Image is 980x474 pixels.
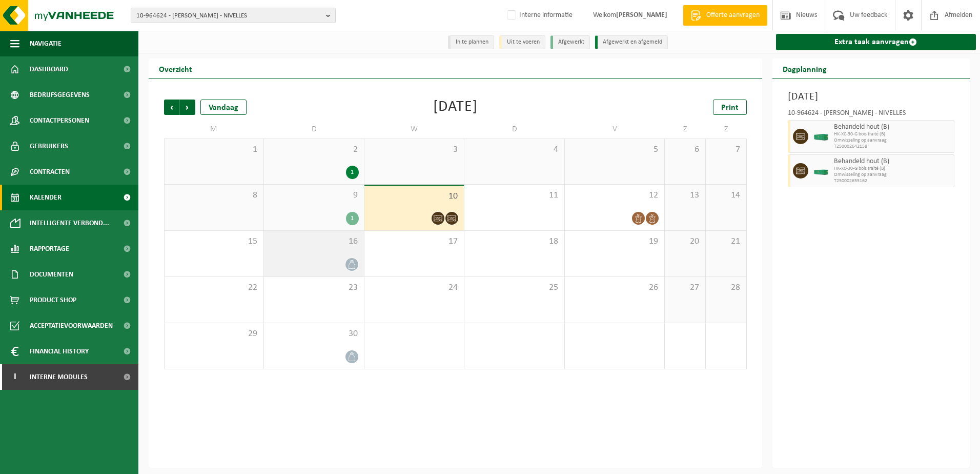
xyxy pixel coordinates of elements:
[834,137,952,144] span: Omwisseling op aanvraag
[30,210,109,236] span: Intelligente verbond...
[30,287,76,313] span: Product Shop
[30,364,88,390] span: Interne modules
[346,212,359,225] div: 1
[433,100,478,115] div: [DATE]
[30,185,62,210] span: Kalender
[170,236,258,247] span: 15
[364,120,464,139] td: W
[834,131,952,137] span: HK-XC-30-G bois traité (B)
[670,144,700,155] span: 6
[180,100,195,115] span: Volgende
[464,120,564,139] td: D
[834,178,952,184] span: T250002655162
[570,190,659,201] span: 12
[788,89,955,105] h3: [DATE]
[264,120,364,139] td: D
[131,8,336,23] button: 10-964624 - [PERSON_NAME] - NIVELLES
[269,328,358,340] span: 30
[704,10,762,21] span: Offerte aanvragen
[448,35,494,49] li: In te plannen
[170,190,258,201] span: 8
[670,190,700,201] span: 13
[30,159,70,185] span: Contracten
[30,236,69,262] span: Rapportage
[683,5,767,26] a: Offerte aanvragen
[370,144,459,155] span: 3
[834,172,952,178] span: Omwisseling op aanvraag
[570,282,659,293] span: 26
[269,282,358,293] span: 23
[136,8,322,24] span: 10-964624 - [PERSON_NAME] - NIVELLES
[30,108,89,133] span: Contactpersonen
[164,100,179,115] span: Vorige
[30,339,89,364] span: Financial History
[834,157,952,166] span: Behandeld hout (B)
[164,120,264,139] td: M
[200,100,247,115] div: Vandaag
[776,34,976,50] a: Extra taak aanvragen
[813,133,829,141] img: HK-XC-30-GN-00
[269,144,358,155] span: 2
[711,144,741,155] span: 7
[595,35,668,49] li: Afgewerkt en afgemeld
[469,190,559,201] span: 11
[670,282,700,293] span: 27
[713,100,747,115] a: Print
[711,190,741,201] span: 14
[665,120,706,139] td: Z
[772,58,837,78] h2: Dagplanning
[505,8,573,23] label: Interne informatie
[670,236,700,247] span: 20
[30,133,68,159] span: Gebruikers
[346,166,359,179] div: 1
[706,120,747,139] td: Z
[370,236,459,247] span: 17
[30,56,68,82] span: Dashboard
[170,328,258,340] span: 29
[269,236,358,247] span: 16
[469,144,559,155] span: 4
[469,236,559,247] span: 18
[370,191,459,202] span: 10
[834,123,952,131] span: Behandeld hout (B)
[370,282,459,293] span: 24
[834,144,952,150] span: T250002642158
[565,120,665,139] td: V
[711,282,741,293] span: 28
[469,282,559,293] span: 25
[499,35,545,49] li: Uit te voeren
[30,262,73,287] span: Documenten
[10,364,19,390] span: I
[30,31,62,56] span: Navigatie
[30,313,113,339] span: Acceptatievoorwaarden
[170,282,258,293] span: 22
[721,104,739,112] span: Print
[170,144,258,155] span: 1
[149,58,202,78] h2: Overzicht
[269,190,358,201] span: 9
[711,236,741,247] span: 21
[616,11,667,19] strong: [PERSON_NAME]
[813,167,829,175] img: HK-XC-20-GN-00
[550,35,590,49] li: Afgewerkt
[570,144,659,155] span: 5
[834,166,952,172] span: HK-XC-30-G bois traité (B)
[30,82,90,108] span: Bedrijfsgegevens
[788,110,955,120] div: 10-964624 - [PERSON_NAME] - NIVELLES
[570,236,659,247] span: 19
